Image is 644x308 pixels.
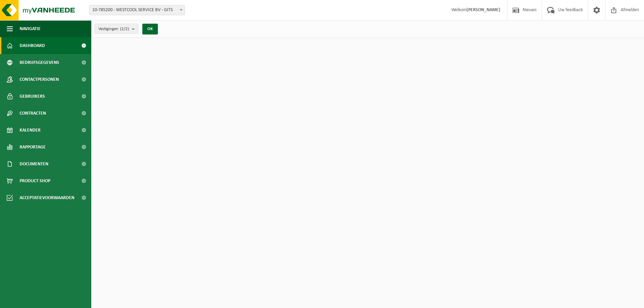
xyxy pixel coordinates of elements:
[20,71,59,88] span: Contactpersonen
[89,5,185,15] span: 10-785200 - WESTCOOL SERVICE BV - GITS
[20,156,48,172] span: Documenten
[120,27,129,31] count: (2/2)
[98,24,129,34] span: Vestigingen
[20,189,74,206] span: Acceptatievoorwaarden
[467,7,500,13] strong: [PERSON_NAME]
[20,139,46,156] span: Rapportage
[20,88,45,105] span: Gebruikers
[142,24,158,34] button: OK
[95,24,138,34] button: Vestigingen(2/2)
[90,5,185,15] span: 10-785200 - WESTCOOL SERVICE BV - GITS
[20,105,46,122] span: Contracten
[20,20,41,37] span: Navigatie
[20,122,41,139] span: Kalender
[20,54,59,71] span: Bedrijfsgegevens
[20,37,45,54] span: Dashboard
[20,172,50,189] span: Product Shop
